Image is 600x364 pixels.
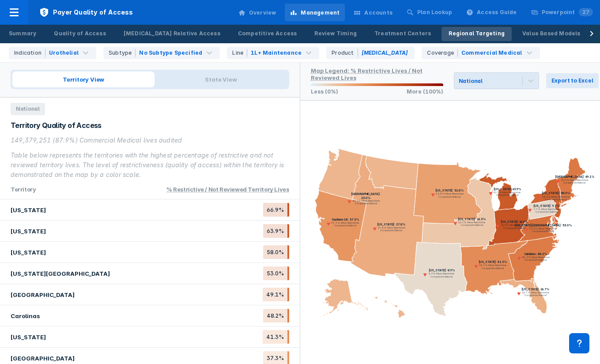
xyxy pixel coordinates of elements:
[515,224,572,227] text: [US_STATE][GEOGRAPHIC_DATA]: 53.0%
[352,199,379,202] text: 23.0% More Restrictive
[525,294,547,297] text: Compared to National
[501,220,528,224] text: [US_STATE]: 66.9%
[427,49,458,57] div: Coverage
[461,224,483,226] text: Compared to National
[314,30,357,38] div: Review Timing
[11,249,46,256] div: [US_STATE]
[436,192,464,195] text: 32.8% More Restrictive
[238,30,297,38] div: Competitive Access
[11,103,45,115] span: National
[331,221,359,224] text: 37.3% More Restrictive
[533,204,559,208] text: [US_STATE]: 9.7%
[311,67,423,81] div: Map Legend: % Restrictive Lives / Not Reviewed Lives
[494,188,521,191] text: [US_STATE]: 63.9%
[545,198,567,201] text: Compared to National
[124,30,220,38] div: [MEDICAL_DATA] Relative Access
[542,195,570,198] text: 58.0% More Restrictive
[311,88,338,95] p: Less (0%)
[442,27,512,41] a: Regional Targeting
[54,30,106,38] div: Quality of Access
[551,77,593,85] span: Export to Excel
[233,4,282,21] a: Overview
[546,73,599,88] button: Export to Excel
[11,291,75,298] div: [GEOGRAPHIC_DATA]
[11,270,110,277] div: [US_STATE][GEOGRAPHIC_DATA]
[435,189,464,192] text: [US_STATE]: 32.8%
[251,49,302,57] div: 1L+ Maintenance
[417,8,452,16] div: Plan Lookup
[459,78,483,84] div: National
[377,226,405,229] text: 27.8% More Restrictive
[561,179,588,181] text: 49.1% More Restrictive
[334,224,356,227] text: Compared to National
[496,194,519,196] text: Compared to National
[49,49,79,57] div: Urothelial
[331,218,358,221] text: Southern CA: 37.3%
[579,8,593,16] span: 27
[9,30,36,38] div: Summary
[503,227,526,229] text: Compared to National
[532,230,555,233] text: Compared to National
[14,49,45,57] div: Indication
[428,269,454,272] text: [US_STATE]: 8.9%
[374,30,431,38] div: Treatment Centers
[166,186,289,193] div: % Restrictive / Not Reviewed territory Lives
[351,192,381,196] text: [GEOGRAPHIC_DATA]:
[11,120,289,130] div: Territory Quality of Access
[263,224,289,238] span: 63.9%
[563,181,586,184] text: Compared to National
[117,27,227,41] a: [MEDICAL_DATA] Relative Access
[525,252,547,256] text: Carolinas: 48.2%
[458,218,486,221] text: [US_STATE]: 16.3%
[438,195,461,198] text: Compared to National
[449,30,505,38] div: Regional Targeting
[569,333,589,353] div: Contact Support
[367,27,438,41] a: Treatment Centers
[461,49,522,57] div: Commercial Medical
[11,150,289,180] div: Table below represents the territories with the highest percentage of restrictive and not reviewe...
[522,291,549,294] text: 26.7% More Restrictive
[479,264,506,266] text: 41.3% More Restrictive
[458,221,485,224] text: 16.3% More Restrictive
[482,267,504,270] text: Compared to National
[542,191,570,195] text: [US_STATE]: 58.0%
[429,272,454,275] text: 8.9% More Restrictive
[536,210,558,213] text: Compared to National
[348,4,398,21] a: Accounts
[521,288,549,291] text: [US_STATE]: 26.7%
[525,259,547,261] text: Compared to National
[534,208,559,210] text: 9.7% More Restrictive
[479,260,507,264] text: [US_STATE]: 41.3%
[501,224,528,226] text: 66.9% More Restrictive
[11,355,75,362] div: [GEOGRAPHIC_DATA]
[555,175,594,179] text: [GEOGRAPHIC_DATA]: 49.1%
[364,9,392,17] div: Accounts
[155,71,287,87] span: State View
[139,49,202,57] div: No Subtype Specified
[407,88,443,95] p: More (100%)
[542,8,593,16] div: Powerpoint
[430,275,453,278] text: Compared to National
[11,185,36,194] div: territory
[47,27,113,41] a: Quality of Access
[522,30,581,38] div: Value Based Models
[529,227,557,230] text: 53.0% More Restrictive
[231,27,304,41] a: Competitive Access
[307,27,364,41] a: Review Timing
[522,256,550,259] text: 48.2% More Restrictive
[263,309,289,323] span: 48.2%
[263,245,289,259] span: 58.0%
[11,334,46,341] div: [US_STATE]
[477,8,517,16] div: Access Guide
[263,288,289,301] span: 49.1%
[11,135,289,145] div: 149,379,251 (87.9%) Commercial Medical lives audited
[377,223,405,226] text: [US_STATE]: 27.8%
[11,228,46,235] div: [US_STATE]
[494,191,521,194] text: 63.9% More Restrictive
[11,206,46,214] div: [US_STATE]
[12,71,155,87] span: Territory View
[2,27,43,41] a: Summary
[285,4,345,21] a: Management
[515,27,588,41] a: Value Based Models
[232,49,247,57] div: Line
